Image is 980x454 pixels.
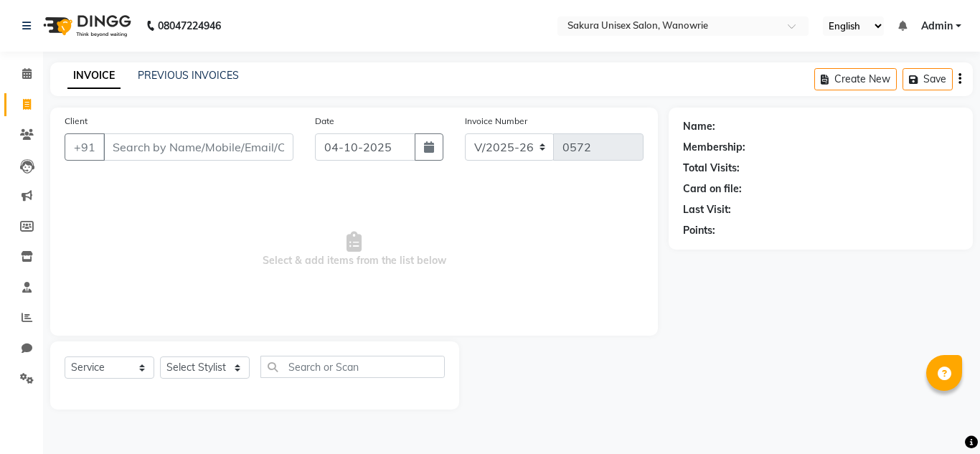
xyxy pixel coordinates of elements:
label: Invoice Number [465,115,527,128]
button: +91 [65,133,105,161]
label: Client [65,115,88,128]
a: PREVIOUS INVOICES [138,69,239,82]
label: Date [315,115,334,128]
button: Create New [814,68,897,90]
img: logo [37,6,135,46]
button: Save [903,68,953,90]
div: Card on file: [683,181,742,197]
div: Membership: [683,140,745,155]
div: Last Visit: [683,202,731,217]
div: Total Visits: [683,161,740,176]
a: INVOICE [67,63,121,89]
input: Search or Scan [260,356,445,378]
div: Points: [683,223,715,238]
span: Select & add items from the list below [65,178,644,321]
iframe: chat widget [920,397,966,440]
span: Admin [921,19,953,34]
input: Search by Name/Mobile/Email/Code [103,133,293,161]
div: Name: [683,119,715,134]
b: 08047224946 [158,6,221,46]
